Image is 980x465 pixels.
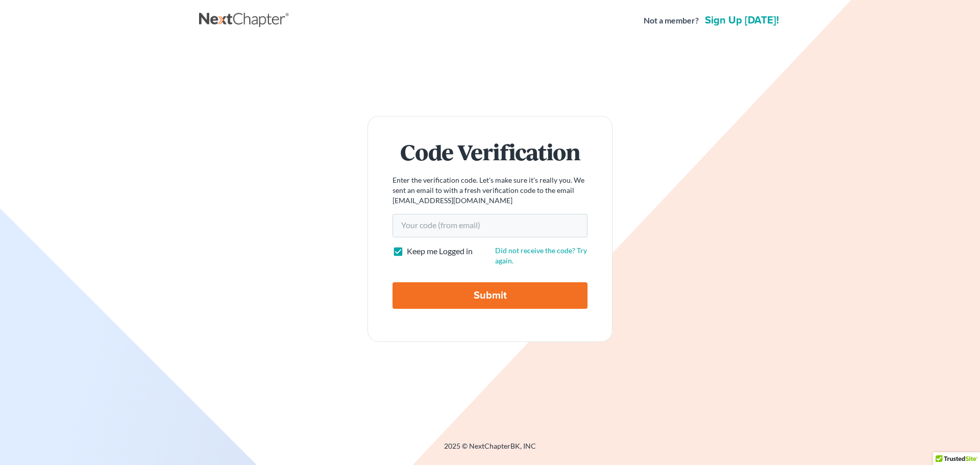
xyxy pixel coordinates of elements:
[393,214,587,237] input: Your code (from email)
[393,175,587,206] p: Enter the verification code. Let's make sure it's really you. We sent an email to with a fresh ve...
[407,246,473,257] label: Keep me Logged in
[644,15,699,27] strong: Not a member?
[393,141,587,163] h1: Code Verification
[495,246,587,265] a: Did not receive the code? Try again.
[199,441,781,459] div: 2025 © NextChapterBK, INC
[703,15,781,26] a: Sign up [DATE]!
[393,282,587,309] input: Submit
